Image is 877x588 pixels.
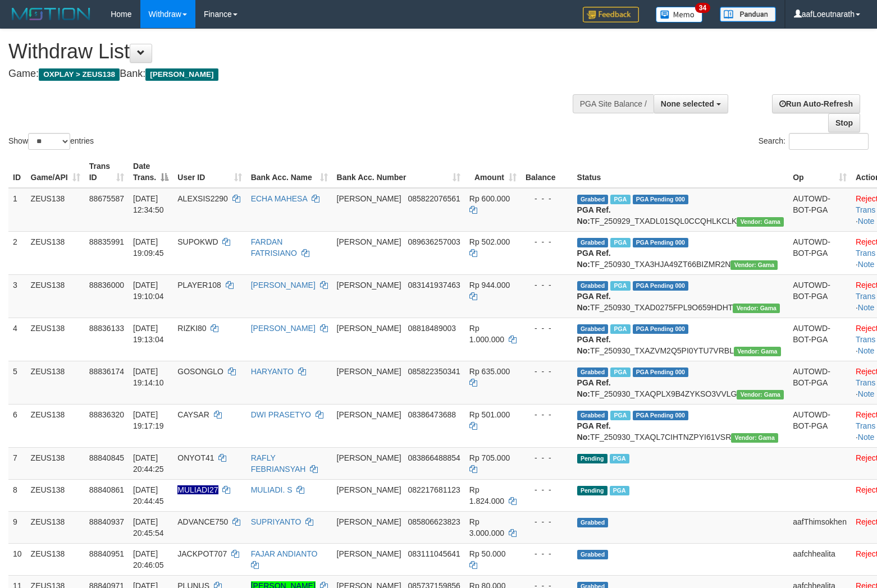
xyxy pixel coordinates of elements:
[8,511,26,543] td: 9
[469,237,510,246] span: Rp 502.000
[610,486,629,495] span: Marked by aafpengsreynich
[526,548,568,559] div: - - -
[577,335,611,355] b: PGA Ref. No:
[177,324,206,333] span: RIZKI80
[610,238,630,247] span: Marked by aafpengsreynich
[8,361,26,404] td: 5
[469,194,510,203] span: Rp 600.000
[26,188,85,232] td: ZEUS138
[858,217,875,226] a: Note
[828,113,860,132] a: Stop
[8,479,26,511] td: 8
[26,511,85,543] td: ZEUS138
[337,485,401,494] span: [PERSON_NAME]
[89,237,124,246] span: 88835991
[251,549,318,558] a: FAJAR ANDIANTO
[89,194,124,203] span: 88675587
[133,453,164,474] span: [DATE] 20:44:25
[408,485,460,494] span: Copy 082217681123 to clipboard
[734,347,781,356] span: Vendor URL: https://trx31.1velocity.biz
[577,238,609,247] span: Grabbed
[788,188,851,232] td: AUTOWD-BOT-PGA
[610,324,630,334] span: Marked by aafpengsreynich
[633,324,689,334] span: PGA Pending
[469,410,510,419] span: Rp 501.000
[133,194,164,214] span: [DATE] 12:34:50
[251,485,293,494] a: MULIADI. S
[408,281,460,290] span: Copy 083141937463 to clipboard
[465,156,521,188] th: Amount: activate to sort column ascending
[469,324,504,344] span: Rp 1.000.000
[89,485,124,494] span: 88840861
[177,517,228,526] span: ADVANCE750
[26,274,85,318] td: ZEUS138
[177,453,214,462] span: ONYOT41
[408,367,460,376] span: Copy 085822350341 to clipboard
[173,156,246,188] th: User ID: activate to sort column ascending
[89,453,124,462] span: 88840845
[858,433,875,442] a: Note
[526,236,568,247] div: - - -
[133,517,164,538] span: [DATE] 20:45:54
[251,194,307,203] a: ECHA MAHESA
[89,367,124,376] span: 88836174
[332,156,465,188] th: Bank Acc. Number: activate to sort column ascending
[177,367,223,376] span: GOSONGLO
[772,94,860,113] a: Run Auto-Refresh
[408,549,460,558] span: Copy 083111045641 to clipboard
[737,217,784,227] span: Vendor URL: https://trx31.1velocity.biz
[337,281,401,290] span: [PERSON_NAME]
[759,133,869,150] label: Search:
[788,361,851,404] td: AUTOWD-BOT-PGA
[251,517,302,526] a: SUPRIYANTO
[469,281,510,290] span: Rp 944.000
[526,279,568,291] div: - - -
[251,453,306,474] a: RAFLY FEBRIANSYAH
[577,281,609,291] span: Grabbed
[8,188,26,232] td: 1
[89,549,124,558] span: 88840951
[246,156,332,188] th: Bank Acc. Name: activate to sort column ascending
[408,453,460,462] span: Copy 083866488854 to clipboard
[8,133,94,150] label: Show entries
[8,318,26,361] td: 4
[573,274,789,318] td: TF_250930_TXAD0275FPL9O659HDHT
[145,68,218,81] span: [PERSON_NAME]
[408,410,456,419] span: Copy 08386473688 to clipboard
[858,389,875,398] a: Note
[526,452,568,463] div: - - -
[695,3,710,13] span: 34
[730,260,778,270] span: Vendor URL: https://trx31.1velocity.biz
[8,68,573,80] h4: Game: Bank:
[577,292,611,312] b: PGA Ref. No:
[408,517,460,526] span: Copy 085806623823 to clipboard
[89,410,124,419] span: 88836320
[251,410,311,419] a: DWI PRASETYO
[251,324,316,333] a: [PERSON_NAME]
[573,404,789,447] td: TF_250930_TXAQL7CIHTNZPYI61VSR
[577,550,609,559] span: Grabbed
[26,404,85,447] td: ZEUS138
[89,517,124,526] span: 88840937
[408,237,460,246] span: Copy 089636257003 to clipboard
[85,156,129,188] th: Trans ID: activate to sort column ascending
[177,410,209,419] span: CAYSAR
[577,518,609,527] span: Grabbed
[577,367,609,377] span: Grabbed
[573,231,789,274] td: TF_250930_TXA3HJA49ZT66BIZMR2N
[8,543,26,575] td: 10
[788,274,851,318] td: AUTOWD-BOT-PGA
[251,281,316,290] a: [PERSON_NAME]
[858,260,875,269] a: Note
[610,367,630,377] span: Marked by aafpengsreynich
[133,549,164,569] span: [DATE] 20:46:05
[337,549,401,558] span: [PERSON_NAME]
[526,484,568,495] div: - - -
[26,543,85,575] td: ZEUS138
[251,367,294,376] a: HARYANTO
[526,516,568,527] div: - - -
[129,156,173,188] th: Date Trans.: activate to sort column descending
[89,281,124,290] span: 88836000
[633,195,689,204] span: PGA Pending
[8,404,26,447] td: 6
